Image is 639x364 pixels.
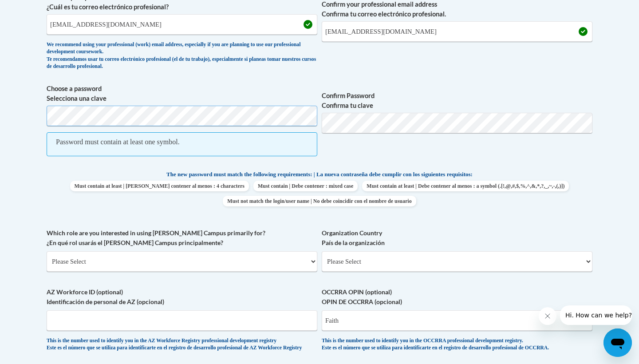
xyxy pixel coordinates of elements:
[322,337,592,352] div: This is the number used to identify you in the OCCRRA professional development registry. Este es ...
[362,181,569,191] span: Must contain at least | Debe contener al menos : a symbol (.[!,@,#,$,%,^,&,*,?,_,~,-,(,)])
[322,91,592,111] label: Confirm Password Confirma tu clave
[253,181,358,191] span: Must contain | Debe contener : mixed case
[47,228,317,248] label: Which role are you interested in using [PERSON_NAME] Campus primarily for? ¿En qué rol usarás el ...
[70,181,249,191] span: Must contain at least | [PERSON_NAME] contener al menos : 4 characters
[560,305,632,325] iframe: Message from company
[539,307,556,325] iframe: Close message
[47,84,317,103] label: Choose a password Selecciona una clave
[223,196,416,206] span: Must not match the login/user name | No debe coincidir con el nombre de usuario
[47,337,317,352] div: This is the number used to identify you in the AZ Workforce Registry professional development reg...
[47,287,317,307] label: AZ Workforce ID (optional) Identificación de personal de AZ (opcional)
[47,41,317,71] div: We recommend using your professional (work) email address, especially if you are planning to use ...
[166,170,473,178] span: The new password must match the following requirements: | La nueva contraseña debe cumplir con lo...
[603,328,632,357] iframe: Button to launch messaging window
[56,137,180,147] div: Password must contain at least one symbol.
[47,14,317,35] input: Metadata input
[322,287,592,307] label: OCCRRA OPIN (optional) OPIN DE OCCRRA (opcional)
[322,228,592,248] label: Organization Country País de la organización
[322,21,592,42] input: Required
